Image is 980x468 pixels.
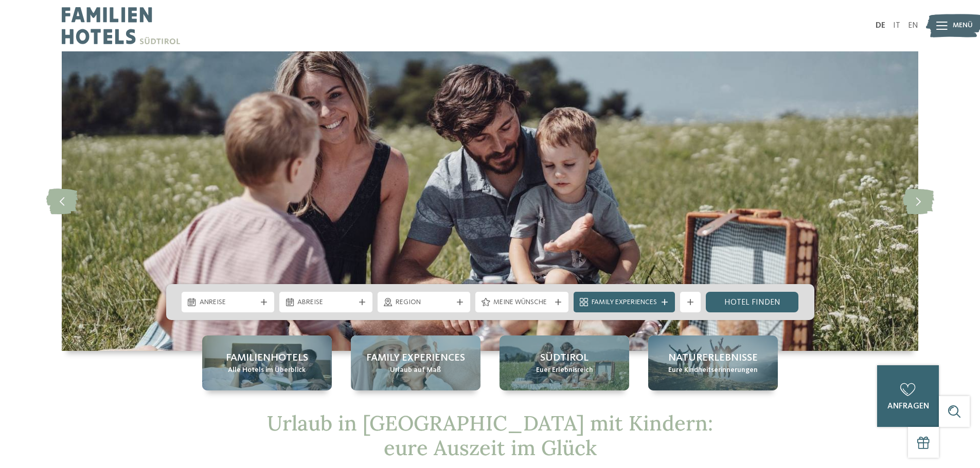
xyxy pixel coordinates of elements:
[668,365,758,376] span: Eure Kindheitserinnerungen
[540,351,589,365] span: Südtirol
[366,351,465,365] span: Family Experiences
[228,365,306,376] span: Alle Hotels im Überblick
[953,21,973,31] span: Menü
[62,51,918,351] img: Urlaub in Südtirol mit Kindern – ein unvergessliches Erlebnis
[648,335,778,390] a: Urlaub in Südtirol mit Kindern – ein unvergessliches Erlebnis Naturerlebnisse Eure Kindheitserinn...
[877,365,939,427] a: anfragen
[908,22,918,30] a: EN
[706,292,799,312] a: Hotel finden
[536,365,593,376] span: Euer Erlebnisreich
[390,365,441,376] span: Urlaub auf Maß
[351,335,480,390] a: Urlaub in Südtirol mit Kindern – ein unvergessliches Erlebnis Family Experiences Urlaub auf Maß
[226,351,308,365] span: Familienhotels
[267,410,713,461] span: Urlaub in [GEOGRAPHIC_DATA] mit Kindern: eure Auszeit im Glück
[396,297,453,308] span: Region
[200,297,257,308] span: Anreise
[668,351,758,365] span: Naturerlebnisse
[592,297,657,308] span: Family Experiences
[500,335,629,390] a: Urlaub in Südtirol mit Kindern – ein unvergessliches Erlebnis Südtirol Euer Erlebnisreich
[887,402,929,410] span: anfragen
[876,22,885,30] a: DE
[202,335,332,390] a: Urlaub in Südtirol mit Kindern – ein unvergessliches Erlebnis Familienhotels Alle Hotels im Überb...
[893,22,900,30] a: IT
[297,297,354,308] span: Abreise
[493,297,550,308] span: Meine Wünsche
